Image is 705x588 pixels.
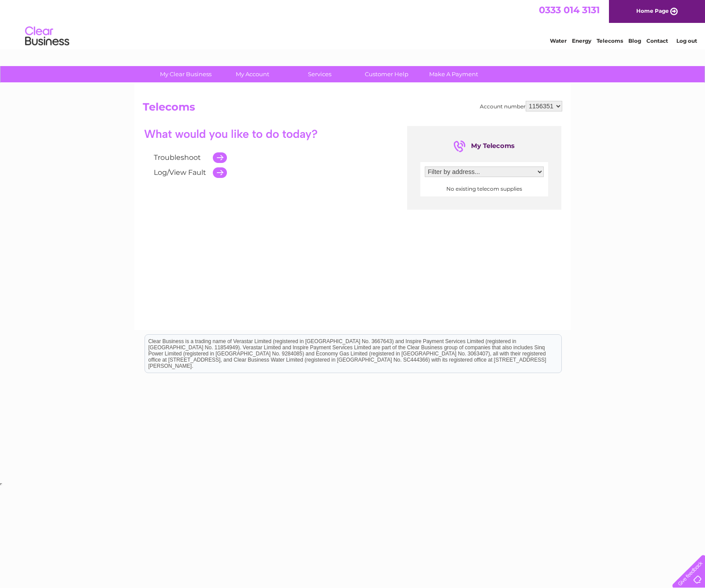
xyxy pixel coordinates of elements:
[628,37,641,44] a: Blog
[143,101,562,118] h2: Telecoms
[149,66,222,82] a: My Clear Business
[145,5,561,43] div: Clear Business is a trading name of Verastar Limited (registered in [GEOGRAPHIC_DATA] No. 3667643...
[283,66,356,82] a: Services
[572,37,591,44] a: Energy
[154,168,206,177] a: Log/View Fault
[480,101,562,111] div: Account number
[539,4,600,15] a: 0333 014 3131
[216,66,289,82] a: My Account
[154,153,201,162] a: Troubleshoot
[550,37,567,44] a: Water
[597,37,623,44] a: Telecoms
[417,66,490,82] a: Make A Payment
[676,37,697,44] a: Log out
[453,139,515,153] div: My Telecoms
[646,37,668,44] a: Contact
[425,186,544,192] center: No existing telecom supplies
[25,23,70,50] img: logo.png
[350,66,423,82] a: Customer Help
